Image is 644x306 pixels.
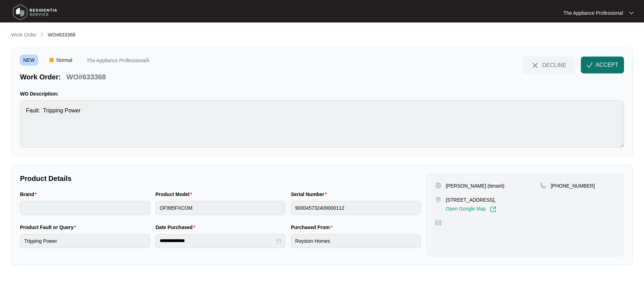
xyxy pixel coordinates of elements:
input: Product Model [155,201,285,215]
label: Product Model [155,191,195,198]
button: close-IconDECLINE [522,57,575,73]
span: WO#633368 [48,32,75,38]
img: residentia service logo [11,2,60,23]
input: Product Fault or Query [20,234,150,248]
input: Purchased From [291,234,421,248]
a: Work Order [10,31,38,39]
p: [PHONE_NUMBER] [551,182,595,189]
img: user-pin [435,182,441,189]
span: NEW [20,55,38,65]
a: Open Google Map [446,206,496,213]
p: Product Details [20,174,421,183]
label: Purchased From [291,224,335,231]
p: [STREET_ADDRESS], [446,196,496,203]
img: Vercel Logo [49,58,54,62]
p: WO#633368 [66,72,106,82]
p: WO Description: [20,90,624,97]
label: Serial Number [291,191,330,198]
input: Date Purchased [160,237,275,245]
input: Serial Number [291,201,421,215]
input: Brand [20,201,150,215]
p: Work Order: [20,72,61,82]
img: dropdown arrow [629,11,633,15]
img: chevron-right [39,32,45,37]
label: Brand [20,191,40,198]
img: map-pin [540,182,546,189]
textarea: Fault: Tripping Power [20,100,624,148]
span: DECLINE [542,61,566,69]
span: Normal [54,55,75,65]
button: check-IconACCEPT [581,57,624,73]
span: ACCEPT [596,61,618,69]
img: close-Icon [531,61,539,70]
p: [PERSON_NAME] (tenant) [446,182,504,189]
img: map-pin [435,220,441,226]
p: The Appliance ProfessionalÂ [87,58,150,65]
p: The Appliance Professional [563,9,623,17]
label: Date Purchased [155,224,198,231]
label: Product Fault or Query [20,224,79,231]
img: check-Icon [586,62,593,68]
p: Work Order [11,31,36,38]
img: Link-External [490,206,496,213]
img: map-pin [435,196,441,203]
